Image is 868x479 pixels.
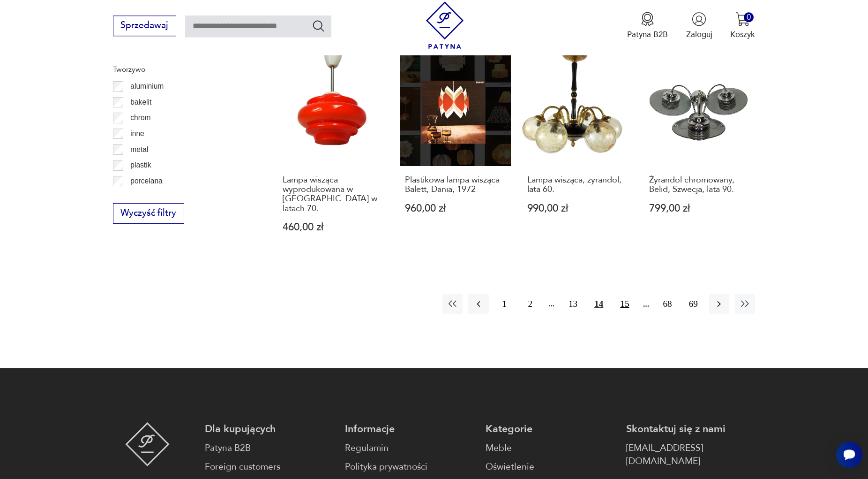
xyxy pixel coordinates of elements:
p: chrom [130,112,150,124]
p: Informacje [345,422,474,436]
h3: Lampa wisząca wyprodukowana w [GEOGRAPHIC_DATA] w latach 70. [283,175,383,214]
a: Patyna B2B [205,441,334,455]
a: Żyrandol chromowany, Belid, Szwecja, lata 90.Żyrandol chromowany, Belid, Szwecja, lata 90.799,00 zł [644,55,756,255]
button: 15 [614,294,635,314]
button: Sprzedawaj [113,15,176,36]
p: porcelit [130,190,154,203]
img: Ikona medalu [640,12,655,26]
a: Lampa wisząca wyprodukowana w Polsce w latach 70.Lampa wisząca wyprodukowana w [GEOGRAPHIC_DATA] ... [277,55,389,255]
a: [EMAIL_ADDRESS][DOMAIN_NAME] [626,441,756,469]
button: 14 [589,294,609,314]
p: 460,00 zł [283,222,383,232]
p: Kategorie [486,422,615,436]
p: Tworzywo [113,63,251,76]
button: 13 [563,294,583,314]
p: porcelana [130,175,163,187]
a: Polityka prywatności [345,460,474,474]
a: Sprzedawaj [113,23,176,30]
h3: Plastikowa lampa wisząca Balett, Dania, 1972 [405,175,506,195]
button: Wyczyść filtry [113,203,184,224]
a: Foreign customers [205,460,334,474]
p: 990,00 zł [527,204,628,213]
a: Oświetlenie [486,460,615,474]
h3: Żyrandol chromowany, Belid, Szwecja, lata 90. [649,175,750,195]
p: Patyna B2B [627,29,668,40]
button: Szukaj [312,19,325,32]
button: 68 [658,294,678,314]
p: aluminium [130,80,164,92]
p: bakelit [130,96,151,108]
a: Regulamin [345,441,474,455]
img: Patyna - sklep z meblami i dekoracjami vintage [421,1,469,49]
a: Ikona medaluPatyna B2B [627,12,668,40]
button: Patyna B2B [627,12,668,40]
a: Plastikowa lampa wisząca Balett, Dania, 1972Plastikowa lampa wisząca Balett, Dania, 1972960,00 zł [400,55,511,255]
button: Zaloguj [686,12,712,40]
button: 2 [520,294,540,314]
p: Skontaktuj się z nami [626,422,756,436]
p: 799,00 zł [649,204,750,213]
p: metal [130,144,148,156]
button: 0Koszyk [730,12,755,40]
p: Koszyk [730,29,755,40]
img: Ikonka użytkownika [692,12,706,26]
button: 69 [683,294,703,314]
h3: Lampa wisząca, żyrandol, lata 60. [527,175,628,195]
p: plastik [130,159,151,171]
a: Meble [486,441,615,455]
p: Zaloguj [686,29,712,40]
a: Lampa wisząca, żyrandol, lata 60.Lampa wisząca, żyrandol, lata 60.990,00 zł [522,55,633,255]
img: Patyna - sklep z meblami i dekoracjami vintage [125,422,170,466]
img: Ikona koszyka [735,12,750,26]
iframe: Smartsupp widget button [836,441,862,468]
p: inne [130,128,144,140]
p: Dla kupujących [205,422,334,436]
p: 960,00 zł [405,204,506,213]
button: 1 [494,294,515,314]
div: 0 [744,12,754,22]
